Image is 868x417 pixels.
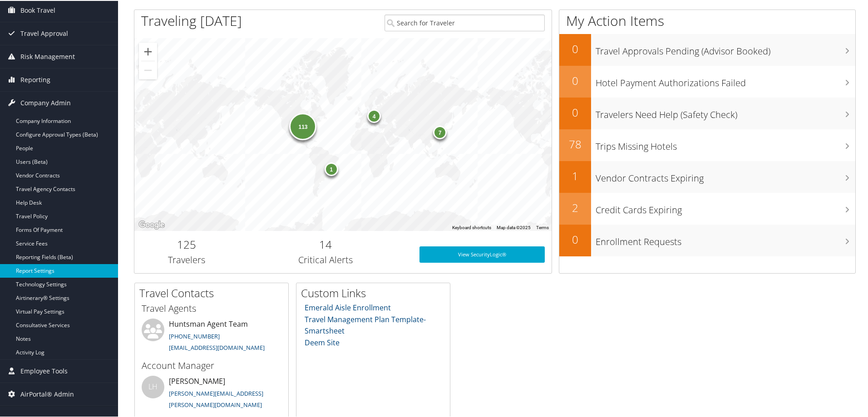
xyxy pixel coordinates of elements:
li: [PERSON_NAME] [137,375,286,412]
div: 1 [325,162,338,175]
h2: 78 [559,136,591,151]
h3: Vendor Contracts Expiring [596,167,855,184]
a: [PERSON_NAME][EMAIL_ADDRESS][PERSON_NAME][DOMAIN_NAME] [169,388,263,408]
span: Employee Tools [20,359,68,382]
h3: Trips Missing Hotels [596,135,855,152]
a: Travel Management Plan Template- Smartsheet [305,314,426,335]
img: Google [137,218,167,230]
h2: 125 [141,236,232,251]
a: [EMAIL_ADDRESS][DOMAIN_NAME] [169,343,265,351]
a: 0Travelers Need Help (Safety Check) [559,97,855,128]
h3: Travel Approvals Pending (Advisor Booked) [596,39,855,57]
h2: 0 [559,72,591,88]
span: Map data ©2025 [497,224,531,229]
div: 113 [289,112,316,139]
a: Emerald Aisle Enrollment [305,302,391,312]
h3: Critical Alerts [246,253,406,265]
div: 4 [367,108,381,122]
h2: 0 [559,231,591,246]
li: Huntsman Agent Team [137,318,286,355]
a: 78Trips Missing Hotels [559,128,855,160]
a: View SecurityLogic® [419,245,545,262]
span: Risk Management [20,44,75,67]
h2: 1 [559,167,591,183]
div: LH [142,375,164,397]
h3: Hotel Payment Authorizations Failed [596,71,855,88]
button: Zoom in [139,42,157,60]
a: [PHONE_NUMBER] [169,331,220,339]
input: Search for Traveler [385,14,545,30]
span: AirPortal® Admin [20,382,74,405]
a: 0Enrollment Requests [559,224,855,255]
a: Terms (opens in new tab) [536,224,549,229]
span: Reporting [20,68,50,90]
a: 0Travel Approvals Pending (Advisor Booked) [559,33,855,65]
h3: Travelers [141,253,232,265]
button: Keyboard shortcuts [452,224,491,230]
h1: Traveling [DATE] [141,10,242,29]
a: 2Credit Cards Expiring [559,192,855,224]
h3: Account Manager [142,358,281,371]
h3: Enrollment Requests [596,230,855,247]
a: Open this area in Google Maps (opens a new window) [137,218,167,230]
div: 7 [433,125,447,138]
h1: My Action Items [559,10,855,29]
h2: 14 [246,236,406,251]
a: Deem Site [305,337,340,347]
h3: Credit Cards Expiring [596,198,855,216]
h2: 0 [559,104,591,119]
h2: 0 [559,40,591,56]
h2: Custom Links [301,285,450,300]
h3: Travel Agents [142,301,281,314]
a: 0Hotel Payment Authorizations Failed [559,65,855,97]
h2: 2 [559,199,591,215]
h2: Travel Contacts [139,285,288,300]
h3: Travelers Need Help (Safety Check) [596,103,855,120]
button: Zoom out [139,60,157,78]
a: 1Vendor Contracts Expiring [559,160,855,192]
span: Company Admin [20,91,71,113]
span: Travel Approval [20,21,68,44]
